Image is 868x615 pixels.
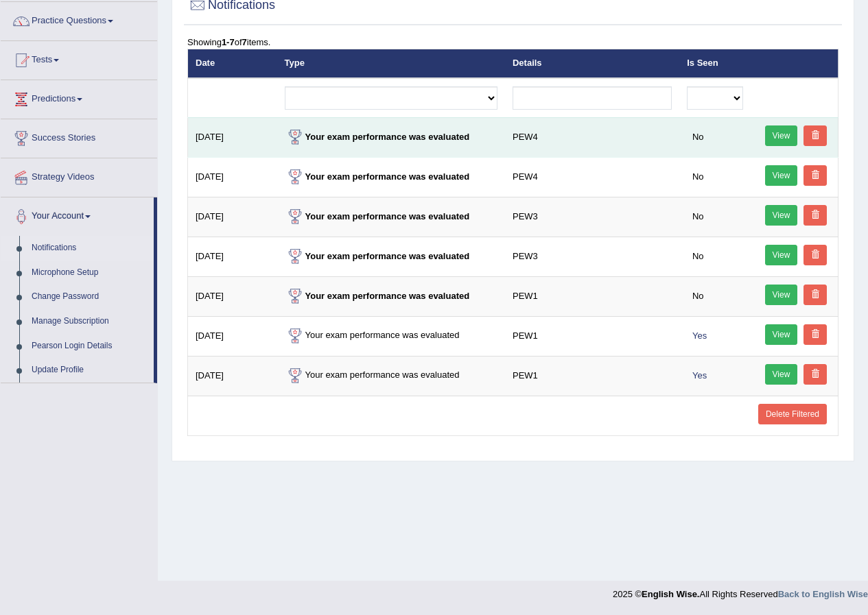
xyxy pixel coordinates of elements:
a: Delete [804,205,827,226]
a: Your Account [1,197,154,232]
td: [DATE] [188,197,277,237]
a: Predictions [1,80,157,114]
a: Delete [804,245,827,265]
a: Delete [804,285,827,305]
a: Delete [804,324,827,345]
a: Pearson Login Details [25,334,154,359]
span: No [687,249,709,263]
td: PEW3 [505,197,679,237]
a: Notifications [25,236,154,261]
a: Update Profile [25,358,154,383]
a: Strategy Videos [1,158,157,193]
a: Tests [1,41,157,75]
a: Change Password [25,285,154,309]
td: Your exam performance was evaluated [277,356,505,396]
td: [DATE] [188,157,277,197]
a: View [765,205,798,226]
a: Is Seen [687,58,718,68]
td: [DATE] [188,316,277,356]
strong: Your exam performance was evaluated [285,132,470,142]
a: Delete [804,165,827,186]
a: Success Stories [1,119,157,154]
a: Microphone Setup [25,261,154,285]
span: No [687,209,709,224]
strong: Your exam performance was evaluated [285,251,470,261]
a: Practice Questions [1,2,157,36]
a: Delete Filtered [758,404,827,424]
strong: Your exam performance was evaluated [285,211,470,221]
a: View [765,125,798,146]
strong: Your exam performance was evaluated [285,171,470,182]
td: PEW1 [505,356,679,396]
td: PEW4 [505,157,679,197]
td: [DATE] [188,117,277,157]
td: PEW4 [505,117,679,157]
a: View [765,324,798,345]
span: No [687,289,709,303]
a: Delete [804,125,827,146]
td: [DATE] [188,276,277,316]
td: Your exam performance was evaluated [277,316,505,356]
strong: English Wise. [642,589,699,599]
span: No [687,169,709,184]
a: View [765,245,798,265]
a: Manage Subscription [25,309,154,334]
a: Back to English Wise [778,589,868,599]
td: [DATE] [188,237,277,276]
strong: Your exam performance was evaluated [285,291,470,301]
span: No [687,130,709,144]
td: PEW1 [505,276,679,316]
a: Type [285,58,305,68]
a: View [765,165,798,186]
a: Delete [804,364,827,385]
span: Yes [687,328,712,343]
div: Showing of items. [187,36,838,49]
a: Details [513,58,542,68]
a: View [765,364,798,385]
div: 2025 © All Rights Reserved [613,581,868,601]
span: Yes [687,368,712,383]
a: Date [196,58,215,68]
td: [DATE] [188,356,277,396]
td: PEW1 [505,316,679,356]
a: View [765,285,798,305]
td: PEW3 [505,237,679,276]
b: 7 [242,37,247,47]
b: 1-7 [222,37,235,47]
